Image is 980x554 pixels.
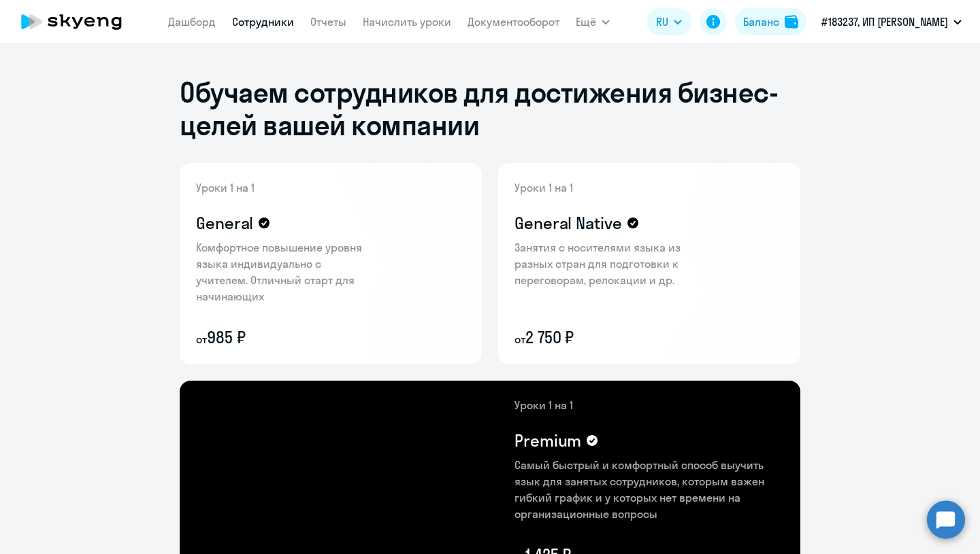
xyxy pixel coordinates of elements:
small: от [514,332,525,346]
a: Документооборот [468,15,559,29]
small: от [196,332,207,346]
a: Дашборд [168,15,216,29]
a: Сотрудники [232,15,294,29]
img: general-content-bg.png [180,163,385,364]
p: Занятия с носителями языка из разных стран для подготовки к переговорам, релокации и др. [514,239,691,288]
h4: General Native [514,212,622,234]
div: Баланс [743,14,779,30]
button: Балансbalance [735,8,806,35]
a: Отчеты [310,15,346,29]
p: 2 750 ₽ [514,326,691,348]
h1: Обучаем сотрудников для достижения бизнес-целей вашей компании [180,76,800,141]
img: balance [785,15,798,29]
span: Ещё [576,14,596,30]
p: Уроки 1 на 1 [514,179,691,196]
img: general-native-content-bg.png [498,163,713,364]
button: #183237, ИП [PERSON_NAME] [815,5,968,38]
a: Начислить уроки [363,15,451,29]
p: #183237, ИП [PERSON_NAME] [821,14,948,30]
button: RU [647,8,691,35]
h4: Premium [514,430,581,451]
h4: General [196,212,253,234]
p: Самый быстрый и комфортный способ выучить язык для занятых сотрудников, которым важен гибкий граф... [514,457,784,522]
p: Уроки 1 на 1 [514,397,784,413]
button: Ещё [576,8,610,35]
p: Уроки 1 на 1 [196,179,373,196]
p: Комфортное повышение уровня языка индивидуально с учителем. Отличный старт для начинающих [196,239,373,305]
span: RU [656,14,668,30]
p: 985 ₽ [196,326,373,348]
